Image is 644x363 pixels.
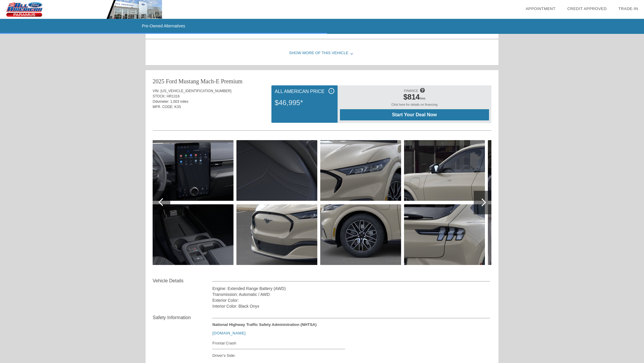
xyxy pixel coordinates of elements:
[236,140,317,201] img: 16.jpg
[275,88,334,95] div: All American Price
[525,6,555,11] a: Appointment
[146,42,498,65] div: Show More of this Vehicle
[212,351,345,360] div: Driver's Side:
[404,89,418,92] span: FINANCE
[347,112,482,117] span: Start Your Deal Now
[170,100,188,104] span: 1,003 miles
[212,303,490,309] div: Interior Color: Black Onyx
[153,140,233,201] img: 14.jpg
[403,93,420,101] span: $814
[488,204,569,265] img: 23.jpg
[212,286,490,291] div: Engine: Extended Range Battery (AWD)
[320,140,401,201] img: 18.jpg
[275,95,334,110] div: $46,995*
[488,140,569,201] img: 22.jpg
[161,89,231,93] span: [US_VEHICLE_IDENTIFICATION_NUMBER]
[153,204,233,265] img: 15.jpg
[174,105,181,109] span: K3S
[153,77,219,85] div: 2025 Ford Mustang Mach-E
[212,297,490,303] div: Exterior Color:
[153,94,166,98] span: STOCK:
[340,103,489,109] div: Click here for details on financing
[328,88,334,94] div: i
[212,291,490,297] div: Transmission: Automatic / AWD
[320,204,401,265] img: 19.jpg
[404,140,485,201] img: 20.jpg
[567,6,607,11] a: Credit Approved
[153,105,173,109] span: MFR. CODE:
[153,89,159,93] span: VIN:
[153,277,212,284] div: Vehicle Details
[212,322,316,327] strong: National Highway Traffic Safety Administration (NHTSA)
[167,94,180,98] span: HR1316
[404,204,485,265] img: 21.jpg
[618,6,638,11] a: Trade-In
[236,204,317,265] img: 17.jpg
[212,331,246,335] a: [DOMAIN_NAME]
[153,314,212,321] div: Safety Information
[153,113,491,122] div: Quoted on [DATE] 9:07:45 AM
[212,339,345,347] div: Frontal Crash
[343,93,486,103] div: /mo
[221,77,242,85] div: Premium
[153,100,169,104] span: Odometer:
